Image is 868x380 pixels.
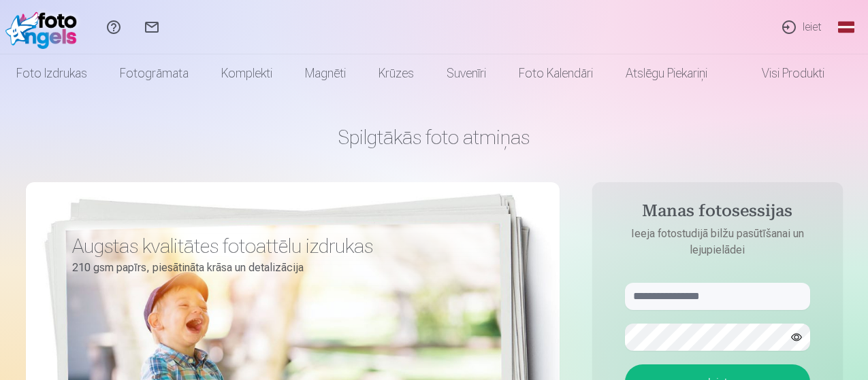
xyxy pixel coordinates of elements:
img: /fa1 [5,5,84,49]
h3: Augstas kvalitātes fotoattēlu izdrukas [72,234,486,258]
h4: Manas fotosessijas [611,201,824,226]
a: Fotogrāmata [103,54,205,92]
p: 210 gsm papīrs, piesātināta krāsa un detalizācija [72,258,486,277]
h1: Spilgtākās foto atmiņas [26,125,843,150]
a: Komplekti [205,54,289,92]
a: Suvenīri [430,54,502,92]
a: Foto kalendāri [502,54,609,92]
a: Krūzes [362,54,430,92]
a: Magnēti [289,54,362,92]
a: Visi produkti [724,54,841,92]
p: Ieeja fotostudijā bilžu pasūtīšanai un lejupielādei [611,226,824,258]
a: Atslēgu piekariņi [609,54,724,92]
